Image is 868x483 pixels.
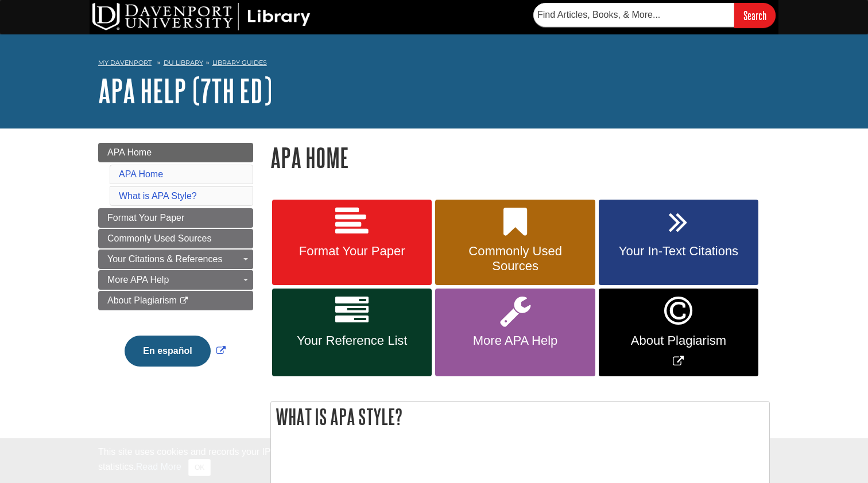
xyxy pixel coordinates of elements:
a: More APA Help [98,270,253,290]
div: This site uses cookies and records your IP address for usage statistics. Additionally, we use Goo... [98,445,770,476]
h2: What is APA Style? [271,402,769,432]
input: Search [734,3,776,28]
a: Format Your Paper [98,208,253,228]
div: Guide Page Menu [98,143,253,386]
span: Commonly Used Sources [444,244,586,274]
a: Link opens in new window [599,289,758,376]
input: Find Articles, Books, & More... [533,3,734,27]
a: Commonly Used Sources [435,200,595,286]
nav: breadcrumb [98,55,770,73]
span: Format Your Paper [281,244,423,259]
a: Read More [136,462,181,472]
a: Commonly Used Sources [98,229,253,248]
button: En español [125,336,210,367]
a: Your In-Text Citations [599,200,758,286]
i: This link opens in a new window [179,297,189,305]
span: More APA Help [444,333,586,348]
a: Your Reference List [272,289,432,376]
span: More APA Help [107,275,169,285]
a: APA Home [98,143,253,162]
span: About Plagiarism [107,295,177,305]
span: About Plagiarism [607,333,750,348]
img: DU Library [92,3,311,30]
span: Your In-Text Citations [607,244,750,259]
a: APA Home [119,169,163,179]
a: Your Citations & References [98,250,253,269]
span: Commonly Used Sources [107,233,211,243]
span: Format Your Paper [107,213,184,223]
a: DU Library [164,59,203,67]
a: Format Your Paper [272,200,432,286]
a: What is APA Style? [119,191,197,201]
h1: APA Home [270,143,770,172]
a: More APA Help [435,289,595,376]
span: Your Reference List [281,333,423,348]
a: Library Guides [212,59,267,67]
a: APA Help (7th Ed) [98,73,272,108]
a: About Plagiarism [98,291,253,310]
button: Close [188,459,211,476]
span: Your Citations & References [107,254,222,264]
form: Searches DU Library's articles, books, and more [533,3,776,28]
a: My Davenport [98,58,152,68]
a: Link opens in new window [122,346,228,356]
span: APA Home [107,147,152,157]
